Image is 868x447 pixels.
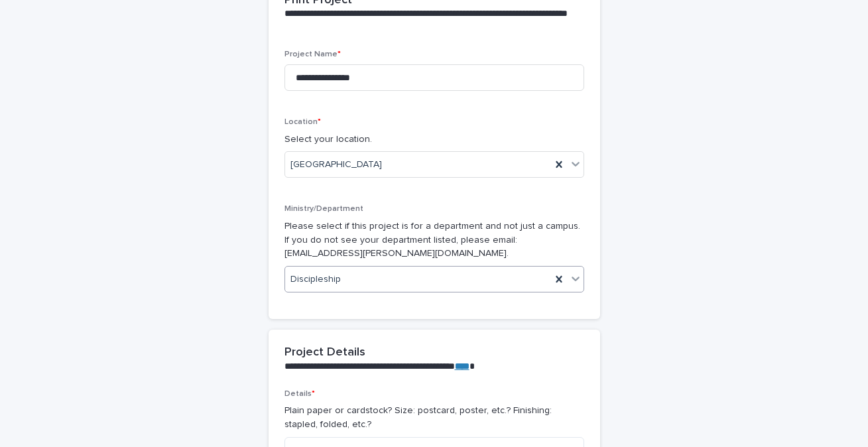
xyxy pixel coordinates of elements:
[290,158,382,172] span: [GEOGRAPHIC_DATA]
[284,220,584,261] p: Please select if this project is for a department and not just a campus. If you do not see your d...
[290,273,341,287] span: Discipleship
[284,390,315,398] span: Details
[284,118,321,126] span: Location
[284,50,341,58] span: Project Name
[284,404,584,432] p: Plain paper or cardstock? Size: postcard, poster, etc.? Finishing: stapled, folded, etc.?
[284,133,584,147] p: Select your location.
[284,205,363,213] span: Ministry/Department
[284,346,365,360] h2: Project Details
